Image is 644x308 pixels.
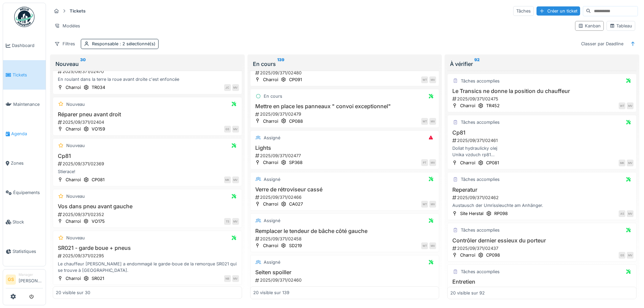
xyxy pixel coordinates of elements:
div: MV [429,118,436,125]
div: 20 visible sur 139 [253,290,289,296]
div: PT [421,159,428,166]
div: VO175 [92,218,105,224]
div: 2025/09/371/02404 [57,119,239,125]
div: 20 visible sur 30 [56,290,90,296]
div: MV [429,242,436,249]
span: Tickets [13,72,43,78]
div: Site Herstal [460,210,483,217]
div: VO159 [92,126,105,132]
div: Tâches accomplies [461,227,500,233]
div: MV [429,159,436,166]
div: Tâches accomplies [461,268,500,275]
div: Tâches accomplies [461,119,500,125]
div: Charroi [263,76,278,83]
div: Assigné [264,176,280,183]
div: Nouveau [55,60,239,68]
span: Zones [11,160,43,166]
div: Stierace! [56,168,239,175]
h3: Seiten spoiller [253,269,436,276]
a: Équipements [3,178,46,207]
li: [PERSON_NAME] [19,272,43,287]
div: Assigné [264,259,280,265]
sup: 92 [474,60,480,68]
div: Charroi [66,275,81,282]
div: MV [627,102,634,109]
div: À vérifier [450,60,634,68]
div: CP091 [289,76,302,83]
div: CP098 [486,252,500,258]
div: NB [224,275,231,282]
div: Tâches [513,6,534,16]
div: Kanban [578,23,601,29]
div: Charroi [66,126,81,132]
div: MV [232,176,239,183]
div: Charroi [66,218,81,224]
div: 2025/09/371/02460 [255,277,436,283]
h3: Entretien [450,279,634,285]
div: Nouveau [66,235,85,241]
div: Nouveau [66,142,85,149]
div: Seiten spoiler halterung gebrochen [253,285,436,291]
div: Filtres [51,39,78,49]
div: MV [232,275,239,282]
a: GS Manager[PERSON_NAME] [6,272,43,288]
div: GS [619,252,625,259]
a: Dashboard [3,31,46,60]
div: 2025/09/371/02461 [452,137,634,144]
span: Maintenance [13,101,43,108]
div: Classer par Deadline [578,39,626,49]
div: 2025/09/371/02369 [57,161,239,167]
h3: Mettre en place les panneaux " convoi exceptionnel" [253,103,436,110]
div: 2025/09/371/02470 [57,68,239,75]
h3: Vos dans pneu avant gauche [56,203,239,210]
h3: SR021 - garde boue + pneus [56,245,239,251]
div: CA027 [289,201,303,207]
div: SD219 [289,242,302,249]
div: Austausch der Umrissleuchte am Anhänger. [450,202,634,209]
div: RP098 [494,210,508,217]
div: MV [232,218,239,225]
div: 2025/09/371/02480 [255,70,436,76]
div: JC [224,84,231,91]
div: MV [232,126,239,133]
div: Manager [19,272,43,277]
div: 2025/09/371/02437 [452,245,634,252]
a: Stock [3,207,46,237]
div: MV [627,252,634,259]
span: Stock [13,219,43,225]
h3: Reperatur [450,187,634,193]
div: AS [619,210,625,217]
a: Tickets [3,60,46,90]
div: Tableau [610,23,632,29]
div: Charroi [263,118,278,124]
div: MV [429,201,436,208]
div: Assigné [264,217,280,224]
div: Charroi [263,201,278,207]
div: SP368 [289,159,303,166]
div: Responsable [92,41,156,47]
div: Charroi [66,176,81,183]
div: En cours [264,93,282,99]
div: 2025/09/371/02352 [57,211,239,218]
sup: 139 [277,60,284,68]
div: Assigné [264,135,280,141]
div: MK [619,160,625,166]
sup: 30 [80,60,86,68]
div: Nouveau [66,101,85,108]
div: TR034 [92,84,105,91]
h3: Réparer pneu avant droit [56,111,239,118]
div: WT [421,76,428,83]
div: WT [421,201,428,208]
div: WT [619,102,625,109]
h3: Verre de rétroviseur cassé [253,186,436,193]
div: En cours [253,60,437,68]
span: : 2 sélectionné(s) [118,41,156,46]
h3: Remplacer le tendeur de bâche côté gauche [253,228,436,234]
span: Dashboard [12,42,43,49]
a: Statistiques [3,237,46,266]
h3: Le Transics ne donne la position du chauffeur [450,88,634,94]
div: Charroi [66,84,81,91]
div: MV [232,84,239,91]
div: 2025/09/371/02462 [452,194,634,201]
h3: Contrôler dernier essieux du porteur [450,237,634,244]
